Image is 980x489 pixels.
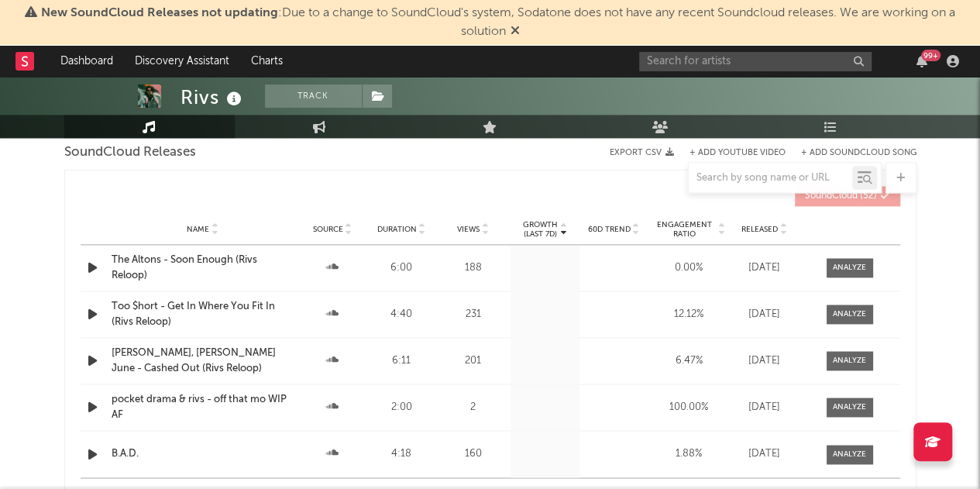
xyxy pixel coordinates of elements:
div: 1.88 % [652,446,726,462]
div: 100.00 % [652,400,726,415]
div: + Add YouTube Video [674,149,786,157]
button: + Add SoundCloud Song [786,149,916,157]
input: Search for artists [639,52,872,71]
div: 6:00 [371,260,432,276]
span: ( 52 ) [805,191,877,201]
div: 201 [439,353,507,369]
button: Track [265,84,362,108]
span: Views [457,225,480,234]
div: 0.00 % [652,260,726,276]
p: Growth [523,220,558,229]
span: Released [741,225,778,234]
a: Discovery Assistant [124,46,240,77]
p: (Last 7d) [523,229,558,239]
div: 99 + [921,50,940,61]
div: [DATE] [734,400,796,415]
span: SoundCloud [805,191,858,201]
div: [DATE] [734,260,796,276]
a: Too $hort - Get In Where You Fit In (Rivs Reloop) [112,299,294,329]
span: Source [313,225,343,234]
div: [DATE] [734,353,796,369]
span: New SoundCloud Releases not updating [41,7,278,19]
button: + Add SoundCloud Song [801,149,916,157]
button: Export CSV [610,148,674,157]
span: Duration [377,225,416,234]
div: 231 [439,307,507,322]
button: + Add YouTube Video [689,149,786,157]
div: [DATE] [734,307,796,322]
div: 2:00 [371,400,432,415]
span: : Due to a change to SoundCloud's system, Sodatone does not have any recent Soundcloud releases. ... [41,7,955,38]
span: Engagement Ratio [652,220,717,239]
div: 6:11 [371,353,432,369]
div: 4:40 [371,307,432,322]
div: 4:18 [371,446,432,462]
div: [DATE] [734,446,796,462]
div: 188 [439,260,507,276]
input: Search by song name or URL [689,172,852,184]
a: Charts [240,46,294,77]
div: 6.47 % [652,353,726,369]
span: 60D Trend [588,225,631,234]
div: Rivs [181,84,246,110]
div: 160 [439,446,507,462]
a: [PERSON_NAME], [PERSON_NAME] June - Cashed Out (Rivs Reloop) [112,346,294,376]
span: Name [187,225,209,234]
button: 99+ [916,55,927,67]
a: Dashboard [50,46,124,77]
a: pocket drama & rivs - off that mo WIP AF [112,392,294,422]
a: B.A.D. [112,446,294,462]
a: The Altons - Soon Enough (Rivs Reloop) [112,253,294,283]
div: 2 [439,400,507,415]
div: 12.12 % [652,307,726,322]
span: Dismiss [511,26,520,38]
button: SoundCloud(52) [795,186,900,206]
span: SoundCloud Releases [64,143,196,162]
